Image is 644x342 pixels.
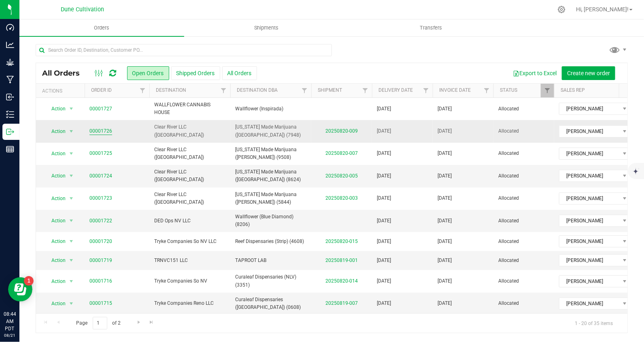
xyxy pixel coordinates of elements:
[66,193,77,204] span: select
[6,93,14,101] inline-svg: Inbound
[559,298,620,309] span: [PERSON_NAME]
[154,191,225,206] span: Clear River LLC ([GEOGRAPHIC_DATA])
[498,277,549,285] span: Allocated
[89,238,112,245] a: 00001720
[89,257,112,264] a: 00001719
[562,66,615,80] button: Create new order
[66,215,77,226] span: select
[377,150,391,157] span: [DATE]
[559,126,620,137] span: [PERSON_NAME]
[44,298,66,309] span: Action
[567,70,610,76] span: Create new order
[325,300,358,306] a: 20250819-007
[243,24,289,32] span: Shipments
[438,127,452,135] span: [DATE]
[498,257,549,264] span: Allocated
[438,217,452,225] span: [DATE]
[8,277,32,302] iframe: Resource center
[127,66,169,80] button: Open Orders
[559,170,620,182] span: [PERSON_NAME]
[171,66,220,80] button: Shipped Orders
[235,238,306,245] span: Reef Dispensaries (Strip) (4608)
[559,103,620,114] span: [PERSON_NAME]
[66,170,77,182] span: select
[154,123,225,139] span: Clear River LLC ([GEOGRAPHIC_DATA])
[6,145,14,153] inline-svg: Reports
[44,276,66,287] span: Action
[61,6,104,13] span: Dune Cultivation
[559,148,620,159] span: [PERSON_NAME]
[557,6,567,13] div: Manage settings
[146,317,157,328] a: Go to the last page
[480,84,493,97] a: Filter
[349,19,514,36] a: Transfers
[498,238,549,245] span: Allocated
[66,148,77,159] span: select
[93,317,107,329] input: 1
[498,217,549,225] span: Allocated
[44,126,66,137] span: Action
[498,105,549,113] span: Allocated
[325,128,358,134] a: 20250820-009
[377,257,391,264] span: [DATE]
[4,310,16,332] p: 08:44 AM PDT
[409,24,453,32] span: Transfers
[419,84,433,97] a: Filter
[6,128,14,136] inline-svg: Outbound
[156,87,186,93] a: Destination
[377,194,391,202] span: [DATE]
[508,66,562,80] button: Export to Excel
[235,296,306,311] span: Curaleaf Dispensaries ([GEOGRAPHIC_DATA]) (0608)
[89,172,112,180] a: 00001724
[154,168,225,184] span: Clear River LLC ([GEOGRAPHIC_DATA])
[438,277,452,285] span: [DATE]
[325,258,358,263] a: 20250819-001
[44,236,66,247] span: Action
[69,317,128,329] span: Page of 2
[154,101,225,116] span: WALLFLOWER CANNABIS HOUSE
[42,88,81,94] div: Actions
[89,277,112,285] a: 00001716
[235,105,306,113] span: Wallflower (Inspirada)
[438,257,452,264] span: [DATE]
[154,300,225,307] span: Tryke Companies Reno LLC
[559,276,620,287] span: [PERSON_NAME]
[235,146,306,161] span: [US_STATE] Made Marijuana ([PERSON_NAME]) (9508)
[184,19,349,36] a: Shipments
[498,127,549,135] span: Allocated
[133,317,145,328] a: Go to the next page
[498,194,549,202] span: Allocated
[576,6,629,13] span: Hi, [PERSON_NAME]!
[66,126,77,137] span: select
[438,300,452,307] span: [DATE]
[6,41,14,49] inline-svg: Analytics
[438,150,452,157] span: [DATE]
[498,300,549,307] span: Allocated
[438,238,452,245] span: [DATE]
[559,255,620,266] span: [PERSON_NAME]
[561,87,585,93] a: Sales Rep
[89,194,112,202] a: 00001723
[559,236,620,247] span: [PERSON_NAME]
[66,276,77,287] span: select
[154,217,225,225] span: DED Ops NV LLC
[66,298,77,309] span: select
[66,103,77,114] span: select
[89,150,112,157] a: 00001725
[377,238,391,245] span: [DATE]
[377,172,391,180] span: [DATE]
[154,277,225,285] span: Tryke Companies So NV
[154,146,225,161] span: Clear River LLC ([GEOGRAPHIC_DATA])
[89,217,112,225] a: 00001722
[6,58,14,66] inline-svg: Grow
[235,213,306,228] span: Wallflower (Blue Diamond) (8206)
[500,87,517,93] a: Status
[235,123,306,139] span: [US_STATE] Made Marijuana ([GEOGRAPHIC_DATA]) (7948)
[325,150,358,156] a: 20250820-007
[154,257,225,264] span: TRNVC151 LLC
[83,24,120,32] span: Orders
[44,215,66,226] span: Action
[44,170,66,182] span: Action
[325,278,358,284] a: 20250820-014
